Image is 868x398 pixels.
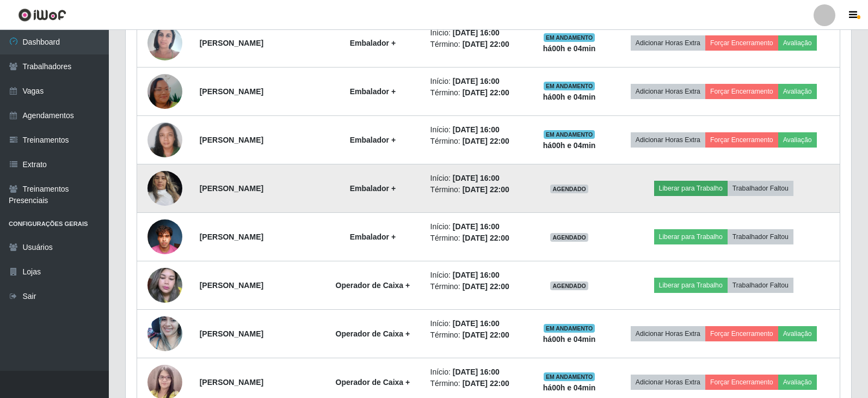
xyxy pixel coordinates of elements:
[200,378,263,387] strong: [PERSON_NAME]
[631,375,705,390] button: Adicionar Horas Extra
[430,270,525,281] li: Início:
[18,8,66,22] img: CoreUI Logo
[705,375,778,390] button: Forçar Encerramento
[631,35,705,51] button: Adicionar Horas Extra
[453,77,500,85] time: [DATE] 16:00
[544,82,595,90] span: EM ANDAMENTO
[350,87,396,96] strong: Embalador +
[430,318,525,329] li: Início:
[200,39,263,47] strong: [PERSON_NAME]
[200,329,263,338] strong: [PERSON_NAME]
[728,229,793,244] button: Trabalhador Faltou
[463,137,509,145] time: [DATE] 22:00
[430,173,525,184] li: Início:
[430,76,525,87] li: Início:
[654,229,728,244] button: Liberar para Trabalho
[728,278,793,293] button: Trabalhador Faltou
[631,84,705,99] button: Adicionar Horas Extra
[430,366,525,378] li: Início:
[350,232,396,241] strong: Embalador +
[705,326,778,341] button: Forçar Encerramento
[453,319,500,328] time: [DATE] 16:00
[200,87,263,96] strong: [PERSON_NAME]
[463,282,509,291] time: [DATE] 22:00
[430,281,525,292] li: Término:
[147,310,182,357] img: 1641519989153.jpeg
[147,213,182,260] img: 1752757807847.jpeg
[705,84,778,99] button: Forçar Encerramento
[543,141,596,150] strong: há 00 h e 04 min
[550,281,588,290] span: AGENDADO
[200,136,263,144] strong: [PERSON_NAME]
[778,84,817,99] button: Avaliação
[336,329,410,338] strong: Operador de Caixa +
[147,60,182,123] img: 1750466226546.jpeg
[147,20,182,66] img: 1705690307767.jpeg
[631,132,705,148] button: Adicionar Horas Extra
[453,125,500,134] time: [DATE] 16:00
[430,39,525,50] li: Término:
[430,87,525,99] li: Término:
[463,330,509,339] time: [DATE] 22:00
[705,132,778,148] button: Forçar Encerramento
[544,130,595,139] span: EM ANDAMENTO
[654,278,728,293] button: Liberar para Trabalho
[544,372,595,381] span: EM ANDAMENTO
[778,375,817,390] button: Avaliação
[453,222,500,231] time: [DATE] 16:00
[544,324,595,333] span: EM ANDAMENTO
[778,132,817,148] button: Avaliação
[147,123,182,157] img: 1731531704923.jpeg
[430,329,525,341] li: Término:
[453,368,500,376] time: [DATE] 16:00
[350,39,396,47] strong: Embalador +
[550,185,588,193] span: AGENDADO
[430,221,525,232] li: Início:
[430,27,525,39] li: Início:
[336,378,410,387] strong: Operador de Caixa +
[453,28,500,37] time: [DATE] 16:00
[453,174,500,182] time: [DATE] 16:00
[463,379,509,388] time: [DATE] 22:00
[200,281,263,290] strong: [PERSON_NAME]
[350,136,396,144] strong: Embalador +
[200,232,263,241] strong: [PERSON_NAME]
[544,33,595,42] span: EM ANDAMENTO
[453,271,500,279] time: [DATE] 16:00
[550,233,588,242] span: AGENDADO
[463,40,509,48] time: [DATE] 22:00
[336,281,410,290] strong: Operador de Caixa +
[350,184,396,193] strong: Embalador +
[728,181,793,196] button: Trabalhador Faltou
[654,181,728,196] button: Liberar para Trabalho
[543,383,596,392] strong: há 00 h e 04 min
[463,234,509,242] time: [DATE] 22:00
[778,326,817,341] button: Avaliação
[430,232,525,244] li: Término:
[631,326,705,341] button: Adicionar Horas Extra
[430,136,525,147] li: Término:
[543,335,596,344] strong: há 00 h e 04 min
[463,88,509,97] time: [DATE] 22:00
[200,184,263,193] strong: [PERSON_NAME]
[778,35,817,51] button: Avaliação
[543,93,596,101] strong: há 00 h e 04 min
[430,184,525,195] li: Término:
[430,124,525,136] li: Início:
[430,378,525,389] li: Término:
[147,262,182,309] img: 1634907805222.jpeg
[705,35,778,51] button: Forçar Encerramento
[463,185,509,194] time: [DATE] 22:00
[147,165,182,211] img: 1744396836120.jpeg
[543,44,596,53] strong: há 00 h e 04 min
